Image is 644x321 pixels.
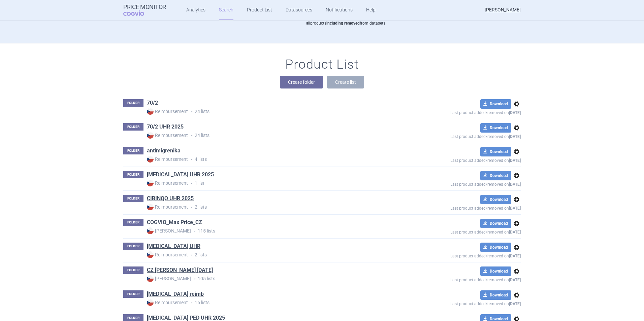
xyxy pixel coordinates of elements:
[188,299,195,306] i: •
[147,299,401,306] p: 16 lists
[147,204,188,210] strong: Reimbursement
[147,147,181,154] a: antimigrenika
[509,278,521,282] strong: [DATE]
[147,132,154,139] img: CZ
[123,290,143,298] p: FOLDER
[509,254,521,258] strong: [DATE]
[401,276,521,282] p: Last product added/removed on
[188,252,195,258] i: •
[147,251,401,258] p: 2 lists
[401,228,521,235] p: Last product added/removed on
[123,219,143,226] p: FOLDER
[123,99,143,107] p: FOLDER
[280,76,323,88] button: Create folder
[147,132,401,139] p: 24 lists
[480,219,511,228] button: Download
[147,156,188,163] strong: Reimbursement
[147,219,202,226] a: COGVIO_Max Price_CZ
[147,251,188,258] strong: Reimbursement
[480,195,511,204] button: Download
[147,180,154,186] img: CZ
[123,266,143,274] p: FOLDER
[509,110,521,115] strong: [DATE]
[147,266,213,274] a: CZ [PERSON_NAME] [DATE]
[147,156,401,163] p: 4 lists
[191,228,198,235] i: •
[147,251,154,258] img: CZ
[123,195,143,202] p: FOLDER
[147,171,214,178] a: [MEDICAL_DATA] UHR 2025
[509,206,521,211] strong: [DATE]
[326,21,360,26] strong: including removed
[147,227,401,235] p: 115 lists
[147,156,154,163] img: CZ
[147,299,188,306] strong: Reimbursement
[147,180,188,186] strong: Reimbursement
[147,204,154,210] img: CZ
[147,290,204,298] a: [MEDICAL_DATA] reimb
[147,299,154,306] img: CZ
[480,266,511,276] button: Download
[147,180,401,187] p: 1 list
[123,147,143,154] p: FOLDER
[147,123,184,132] h1: 70/2 UHR 2025
[191,276,198,282] i: •
[147,123,184,131] a: 70/2 UHR 2025
[509,301,521,306] strong: [DATE]
[306,21,310,26] strong: all
[401,300,521,306] p: Last product added/removed on
[401,156,521,163] p: Last product added/removed on
[188,132,195,139] i: •
[188,108,195,115] i: •
[401,204,521,211] p: Last product added/removed on
[401,133,521,139] p: Last product added/removed on
[147,290,204,299] h1: Eliquis reimb
[123,171,143,178] p: FOLDER
[147,195,194,204] h1: CIBINQO UHR 2025
[147,171,214,180] h1: BESPONSA UHR 2025
[401,180,521,187] p: Last product added/removed on
[123,243,143,250] p: FOLDER
[147,227,191,234] strong: [PERSON_NAME]
[401,109,521,115] p: Last product added/removed on
[123,123,143,131] p: FOLDER
[509,134,521,139] strong: [DATE]
[147,204,401,211] p: 2 lists
[147,275,191,282] strong: [PERSON_NAME]
[147,219,202,227] h1: COGVIO_Max Price_CZ
[188,180,195,187] i: •
[147,99,158,107] a: 70/2
[147,99,158,108] h1: 70/2
[147,243,200,251] h1: Cresemba UHR
[480,243,511,252] button: Download
[147,147,181,156] h1: antimigrenika
[285,57,359,72] h1: Product List
[123,4,166,10] strong: Price Monitor
[123,10,154,16] span: COGVIO
[327,76,364,88] button: Create list
[147,275,401,282] p: 105 lists
[480,147,511,156] button: Download
[401,252,521,258] p: Last product added/removed on
[188,156,195,163] i: •
[123,4,166,16] a: Price MonitorCOGVIO
[509,182,521,187] strong: [DATE]
[147,132,188,139] strong: Reimbursement
[480,290,511,300] button: Download
[147,227,154,234] img: CZ
[147,266,213,275] h1: CZ MAX PRICE April 2025
[147,275,154,282] img: CZ
[480,99,511,109] button: Download
[509,158,521,163] strong: [DATE]
[147,243,200,250] a: [MEDICAL_DATA] UHR
[480,171,511,180] button: Download
[480,123,511,133] button: Download
[147,108,188,115] strong: Reimbursement
[509,230,521,235] strong: [DATE]
[147,195,194,202] a: CIBINQO UHR 2025
[188,204,195,211] i: •
[147,108,154,115] img: CZ
[147,108,401,115] p: 24 lists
